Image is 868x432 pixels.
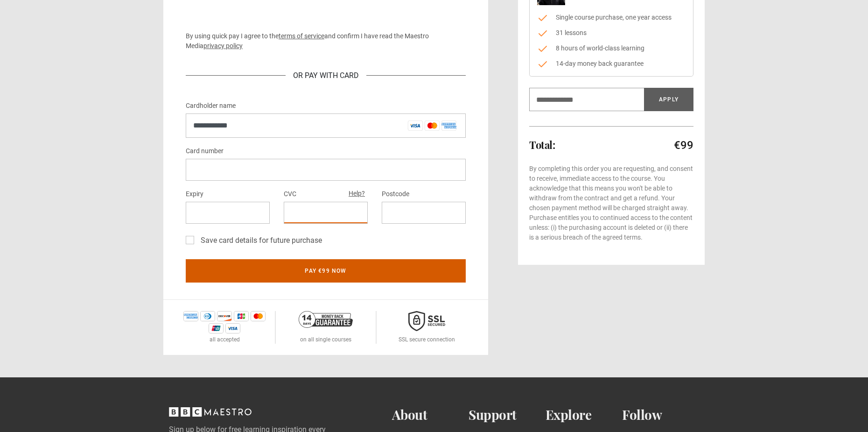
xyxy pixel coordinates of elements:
[469,407,546,423] h2: Support
[203,42,243,50] a: privacy policy
[622,407,699,423] h2: Follow
[169,411,252,419] a: BBC Maestro, back to top
[217,311,232,321] img: discover
[186,100,236,112] label: Cardholder name
[209,323,224,333] img: unionpay
[210,335,240,344] p: all accepted
[300,335,351,344] p: on all single courses
[186,146,224,157] label: Card number
[291,208,360,217] iframe: Moldura de introdução de CVC segura
[537,59,686,69] li: 14-day money back guarantee
[644,88,693,111] button: Apply
[299,311,353,328] img: 14-day-money-back-guarantee-42d24aedb5115c0ff13b.png
[279,32,324,40] a: terms of service
[186,189,203,200] label: Expiry
[537,28,686,38] li: 31 lessons
[200,311,215,321] img: diners
[537,13,686,22] li: Single course purchase, one year access
[537,43,686,53] li: 8 hours of world-class learning
[186,31,466,51] p: By using quick pay I agree to the and confirm I have read the Maestro Media
[197,235,322,246] label: Save card details for future purchase
[529,139,555,150] h2: Total:
[186,259,466,283] button: Pay €99 now
[546,407,623,423] h2: Explore
[284,189,296,200] label: CVC
[392,407,469,423] h2: About
[382,189,409,200] label: Postcode
[193,208,262,217] iframe: Moldura de introdução de data de validade segura
[169,407,252,417] svg: BBC Maestro, back to top
[399,335,455,344] p: SSL secure connection
[286,70,366,81] div: Or Pay With Card
[186,5,466,24] iframe: Moldura de botão de pagamento seguro
[674,138,693,153] p: €99
[346,188,368,200] button: Help?
[389,208,458,217] iframe: Moldura de introdução de código postal seguro
[193,165,458,174] iframe: Moldura de introdução de número de cartão seguro
[529,164,693,242] p: By completing this order you are requesting, and consent to receive, immediate access to the cour...
[234,311,249,321] img: jcb
[251,311,266,321] img: mastercard
[183,311,198,321] img: amex
[225,323,240,333] img: visa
